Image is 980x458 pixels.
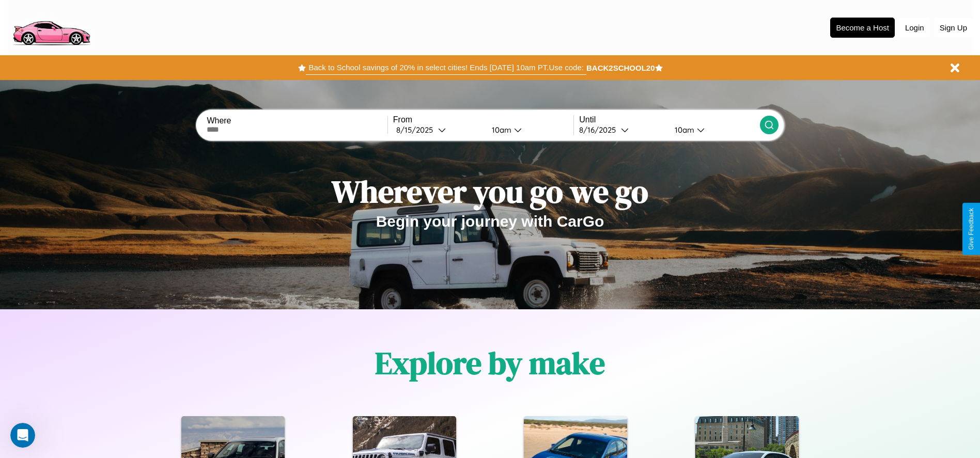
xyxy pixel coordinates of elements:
[393,124,484,135] button: 8/15/2025
[306,60,586,75] button: Back to School savings of 20% in select cities! Ends [DATE] 10am PT.Use code:
[666,124,760,135] button: 10am
[830,18,895,38] button: Become a Host
[900,18,929,37] button: Login
[670,125,697,135] div: 10am
[393,115,573,124] label: From
[579,125,621,135] div: 8 / 16 / 2025
[375,342,605,384] h1: Explore by make
[396,125,438,135] div: 8 / 15 / 2025
[968,208,975,250] div: Give Feedback
[484,124,574,135] button: 10am
[10,423,35,448] iframe: Intercom live chat
[8,5,95,48] img: logo
[579,115,759,124] label: Until
[207,116,387,125] label: Where
[487,125,514,135] div: 10am
[935,18,972,37] button: Sign Up
[586,64,655,72] b: BACK2SCHOOL20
